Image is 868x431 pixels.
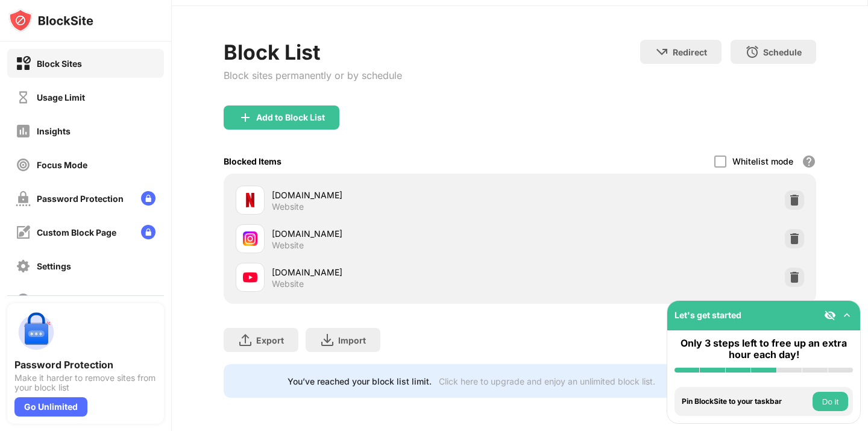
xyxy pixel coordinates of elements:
[732,156,793,166] div: Whitelist mode
[682,397,810,406] div: Pin BlockSite to your taskbar
[16,259,31,274] img: settings-off.svg
[673,47,707,57] div: Redirect
[16,191,31,206] img: password-protection-off.svg
[37,261,71,271] div: Settings
[272,266,520,278] div: [DOMAIN_NAME]
[16,56,31,71] img: block-on.svg
[14,397,87,417] div: Go Unlimited
[16,292,31,307] img: about-off.svg
[338,335,366,345] div: Import
[675,310,741,320] div: Let's get started
[37,193,124,204] div: Password Protection
[224,40,402,64] div: Block List
[824,309,836,321] img: eye-not-visible.svg
[243,270,257,285] img: favicons
[8,8,93,33] img: logo-blocksite.svg
[14,373,157,392] div: Make it harder to remove sites from your block list
[16,124,31,139] img: insights-off.svg
[272,201,304,212] div: Website
[675,338,853,360] div: Only 3 steps left to free up an extra hour each day!
[243,193,257,207] img: favicons
[37,227,116,238] div: Custom Block Page
[841,309,853,321] img: omni-setup-toggle.svg
[256,113,325,122] div: Add to Block List
[439,376,655,386] div: Click here to upgrade and enjoy an unlimited block list.
[813,392,848,411] button: Do it
[16,90,31,105] img: time-usage-off.svg
[37,295,62,305] div: About
[272,240,304,251] div: Website
[141,191,156,206] img: lock-menu.svg
[256,335,284,345] div: Export
[37,126,71,136] div: Insights
[272,189,520,201] div: [DOMAIN_NAME]
[272,227,520,240] div: [DOMAIN_NAME]
[763,47,802,57] div: Schedule
[224,156,281,166] div: Blocked Items
[37,58,82,69] div: Block Sites
[288,376,432,386] div: You’ve reached your block list limit.
[37,92,85,102] div: Usage Limit
[224,69,402,81] div: Block sites permanently or by schedule
[14,310,58,354] img: push-password-protection.svg
[243,231,257,246] img: favicons
[14,359,157,371] div: Password Protection
[272,278,304,289] div: Website
[141,225,156,239] img: lock-menu.svg
[37,160,87,170] div: Focus Mode
[16,225,31,240] img: customize-block-page-off.svg
[16,157,31,172] img: focus-off.svg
